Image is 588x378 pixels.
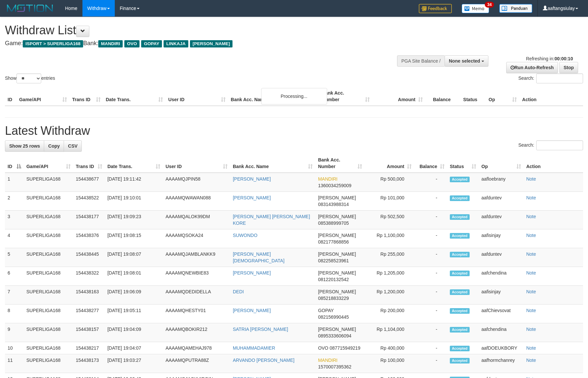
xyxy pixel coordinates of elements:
a: [PERSON_NAME] [233,270,271,276]
span: MANDIRI [318,358,337,363]
td: [DATE] 19:10:01 [105,192,163,211]
td: [DATE] 19:05:11 [105,305,163,323]
input: Search: [536,73,583,83]
td: AAAAMQDEDIDELLA [163,286,230,305]
td: - [414,305,447,323]
th: ID [5,87,16,106]
td: Rp 400,000 [365,342,414,354]
span: Copy 0895333606094 to clipboard [318,333,351,338]
td: aafDOEUKBORY [479,342,524,354]
th: Date Trans. [103,87,166,106]
td: [DATE] 19:03:27 [105,354,163,373]
td: - [414,323,447,342]
th: Status [461,87,486,106]
th: Action [524,154,583,173]
td: 154438173 [73,354,105,373]
td: 7 [5,286,24,305]
span: Copy 085218833229 to clipboard [318,296,349,301]
span: Accepted [450,252,470,257]
span: Copy 082258523961 to clipboard [318,258,349,263]
a: Note [526,358,536,363]
th: Action [519,87,583,106]
th: Op: activate to sort column ascending [479,154,524,173]
td: Rp 500,000 [365,173,414,192]
td: 1 [5,173,24,192]
td: 154438157 [73,323,105,342]
span: [PERSON_NAME] [318,214,356,219]
td: 154438163 [73,286,105,305]
td: - [414,173,447,192]
span: Accepted [450,308,470,314]
td: 154438376 [73,229,105,248]
td: aafisinjay [479,286,524,305]
td: [DATE] 19:08:01 [105,267,163,286]
td: SUPERLIGA168 [24,211,73,229]
label: Show entries [5,73,55,83]
span: OVO [318,345,328,351]
img: Button%20Memo.svg [462,4,489,13]
a: Note [526,195,536,200]
span: Accepted [450,289,470,295]
a: SATRIA [PERSON_NAME] [233,327,288,332]
td: [DATE] 19:08:07 [105,248,163,267]
td: 3 [5,211,24,229]
span: Copy 1360034259009 to clipboard [318,183,351,188]
span: Accepted [450,177,470,182]
td: - [414,211,447,229]
a: Run Auto-Refresh [506,62,558,73]
h1: Withdraw List [5,24,386,37]
span: Copy 081220132542 to clipboard [318,277,349,282]
td: [DATE] 19:08:15 [105,229,163,248]
th: Game/API [16,87,70,106]
a: [PERSON_NAME] [233,195,271,200]
a: Copy [44,140,64,152]
td: 154438177 [73,211,105,229]
a: Note [526,327,536,332]
td: [DATE] 19:04:07 [105,342,163,354]
td: aafduntev [479,192,524,211]
td: AAAAMQSOKA24 [163,229,230,248]
span: [PERSON_NAME] [190,40,232,47]
th: Status: activate to sort column ascending [447,154,479,173]
span: Copy 082156990445 to clipboard [318,314,349,320]
td: 4 [5,229,24,248]
td: Rp 100,000 [365,354,414,373]
td: AAAAMQPUTRA88Z [163,354,230,373]
span: Accepted [450,327,470,333]
td: SUPERLIGA168 [24,267,73,286]
img: Feedback.jpg [419,4,452,13]
td: [DATE] 19:11:42 [105,173,163,192]
th: Balance: activate to sort column ascending [414,154,447,173]
a: Note [526,251,536,257]
td: Rp 502,500 [365,211,414,229]
td: SUPERLIGA168 [24,354,73,373]
span: [PERSON_NAME] [318,270,356,276]
a: [PERSON_NAME][DEMOGRAPHIC_DATA] [233,251,285,263]
td: Rp 101,000 [365,192,414,211]
a: Show 25 rows [5,140,44,152]
span: [PERSON_NAME] [318,195,356,200]
td: 8 [5,305,24,323]
th: Bank Acc. Name [228,87,319,106]
img: MOTION_logo.png [5,3,55,13]
td: AAAAMQJAMBLANKK9 [163,248,230,267]
span: LINKAJA [164,40,188,47]
span: [PERSON_NAME] [318,327,356,332]
td: SUPERLIGA168 [24,229,73,248]
th: Bank Acc. Name: activate to sort column ascending [230,154,315,173]
td: - [414,354,447,373]
td: 6 [5,267,24,286]
td: aafchendina [479,323,524,342]
strong: 00:00:10 [554,56,573,61]
span: Copy [48,143,60,149]
td: Rp 1,205,000 [365,267,414,286]
td: AAAAMQBOKIR212 [163,323,230,342]
th: User ID: activate to sort column ascending [163,154,230,173]
td: 10 [5,342,24,354]
td: aafChievsovat [479,305,524,323]
span: Refreshing in: [526,56,573,61]
td: SUPERLIGA168 [24,286,73,305]
span: Accepted [450,195,470,201]
td: AAAAMQAMEHAJ978 [163,342,230,354]
span: GOPAY [141,40,162,47]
